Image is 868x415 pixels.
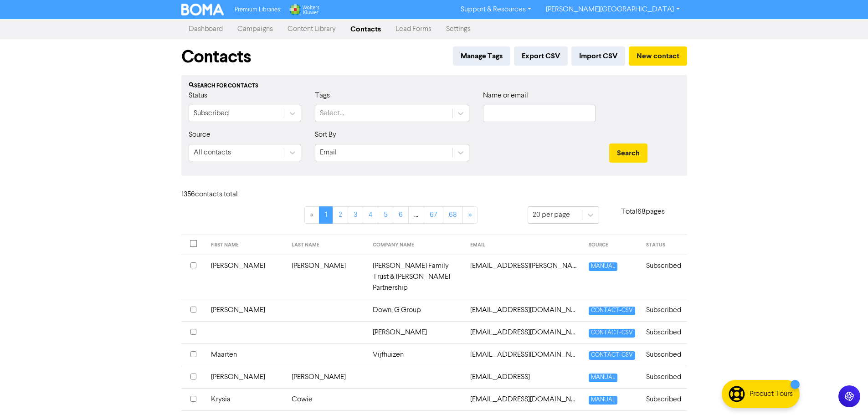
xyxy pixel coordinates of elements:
label: Sort By [315,129,336,140]
a: Page 2 [333,206,348,224]
td: [PERSON_NAME] [286,366,368,388]
td: Vijfhuizen [367,343,465,366]
th: SOURCE [583,235,641,255]
a: Contacts [343,20,388,38]
a: Page 5 [378,206,393,224]
td: [PERSON_NAME] [205,255,286,299]
td: Subscribed [641,366,687,388]
th: EMAIL [465,235,583,255]
td: 1greg.down@gmail.com [465,299,583,321]
td: Subscribed [641,343,687,366]
td: [PERSON_NAME] [205,299,286,321]
button: Export CSV [514,46,568,66]
h1: Contacts [181,46,251,67]
th: STATUS [641,235,687,255]
a: Page 3 [348,206,363,224]
span: MANUAL [589,374,617,382]
div: Search for contacts [189,82,680,90]
a: Page 4 [363,206,378,224]
label: Tags [315,90,330,101]
button: New contact [629,46,687,66]
span: CONTACT-CSV [589,307,635,315]
th: COMPANY NAME [367,235,465,255]
a: [PERSON_NAME][GEOGRAPHIC_DATA] [539,2,687,17]
td: Cowie [286,388,368,410]
a: Dashboard [181,20,230,38]
button: Search [609,143,647,163]
td: 4flashas@gmail.con [465,366,583,388]
td: 4krysiak@gmail.com [465,388,583,410]
label: Source [189,129,211,140]
td: Down, G Group [367,299,465,321]
td: Subscribed [641,255,687,299]
span: CONTACT-CSV [589,351,635,360]
th: FIRST NAME [205,235,286,255]
td: Krysia [205,388,286,410]
div: Select... [320,108,344,119]
label: Status [189,90,207,101]
a: Page 6 [393,206,409,224]
td: Subscribed [641,299,687,321]
td: 31carlylest@xtra.co.nz [465,321,583,343]
td: Subscribed [641,388,687,410]
a: Settings [439,20,478,38]
td: Maarten [205,343,286,366]
span: Premium Libraries: [235,7,281,13]
button: Import CSV [571,46,625,66]
a: » [462,206,478,224]
td: [PERSON_NAME] [205,366,286,388]
div: Subscribed [194,108,229,119]
a: Support & Resources [453,2,539,17]
span: MANUAL [589,396,617,405]
a: Lead Forms [388,20,439,38]
div: 20 per page [533,210,570,220]
iframe: Chat Widget [822,371,868,415]
p: Total 68 pages [599,206,687,217]
td: 36queens@gmail.com [465,343,583,366]
label: Name or email [483,90,528,101]
a: Page 68 [443,206,463,224]
td: [PERSON_NAME] Family Trust & [PERSON_NAME] Partnership [367,255,465,299]
td: 12ward.elizabeth@gmail.com [465,255,583,299]
a: Content Library [280,20,343,38]
a: Page 1 is your current page [319,206,333,224]
span: MANUAL [589,262,617,271]
a: Page 67 [424,206,443,224]
th: LAST NAME [286,235,368,255]
span: CONTACT-CSV [589,329,635,338]
h6: 1356 contact s total [181,190,254,199]
div: All contacts [194,147,231,158]
a: Campaigns [230,20,280,38]
td: Subscribed [641,321,687,343]
button: Manage Tags [453,46,510,66]
img: Wolters Kluwer [288,4,319,15]
td: [PERSON_NAME] [286,255,368,299]
td: [PERSON_NAME] [367,321,465,343]
img: BOMA Logo [181,4,224,15]
div: Email [320,147,337,158]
